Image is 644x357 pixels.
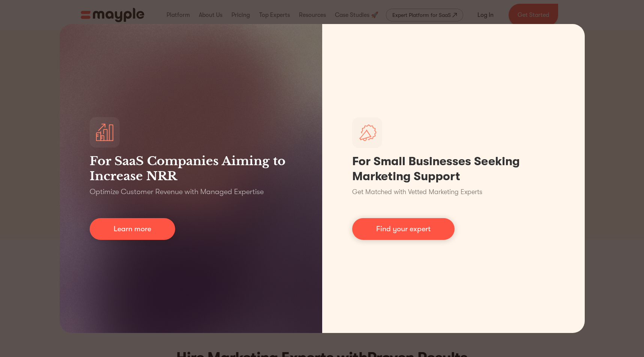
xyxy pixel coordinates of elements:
h1: For Small Businesses Seeking Marketing Support [352,154,555,184]
h3: For SaaS Companies Aiming to Increase NRR [90,154,292,184]
a: Find your expert [352,218,455,240]
a: Learn more [90,218,175,240]
p: Optimize Customer Revenue with Managed Expertise [90,187,264,197]
p: Get Matched with Vetted Marketing Experts [352,187,482,197]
